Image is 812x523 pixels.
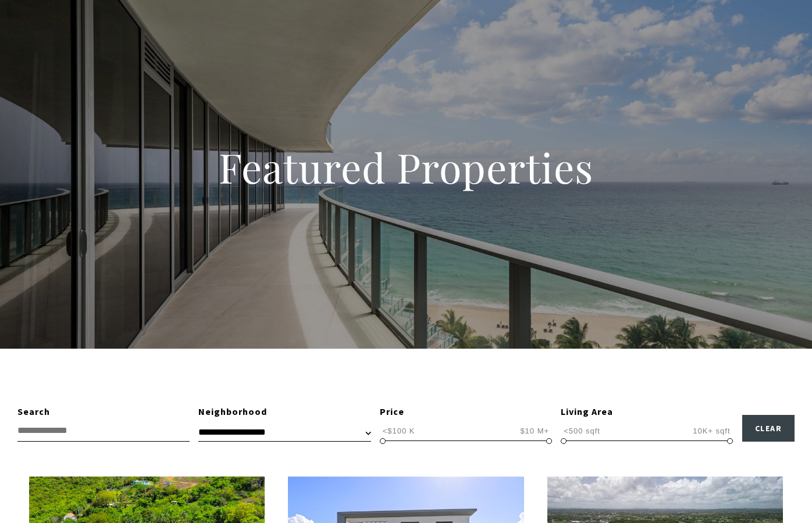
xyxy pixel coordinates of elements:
h1: Featured Properties [144,142,668,193]
div: Search [17,404,190,420]
div: Neighborhood [198,404,371,420]
div: Living Area [561,404,733,420]
div: Price [380,404,552,420]
span: <500 sqft [561,425,603,436]
span: $10 M+ [517,425,552,436]
span: <$100 K [380,425,418,436]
